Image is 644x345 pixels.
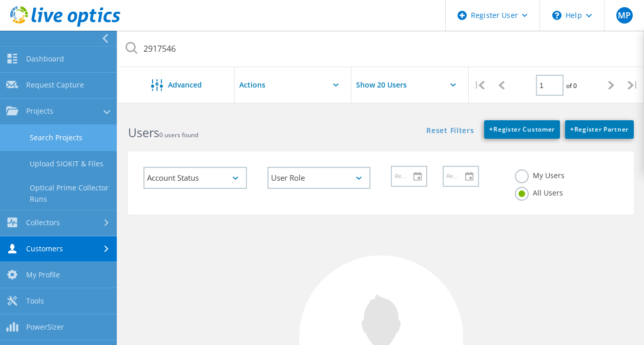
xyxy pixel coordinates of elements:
b: Users [128,124,159,141]
input: Register to [444,166,471,186]
svg: \n [552,11,562,20]
label: All Users [515,187,563,197]
span: Advanced [168,81,202,89]
div: | [622,67,644,103]
a: Reset Filters [426,127,474,136]
span: MP [618,11,631,19]
div: Account Status [143,167,247,189]
span: Register Partner [570,125,629,134]
div: User Role [267,167,371,189]
span: 0 users found [159,131,198,139]
b: + [570,125,574,134]
div: | [469,67,491,103]
a: Live Optics Dashboard [10,21,120,29]
b: + [489,125,493,134]
span: Register Customer [489,125,555,134]
label: My Users [515,169,565,179]
span: of 0 [566,81,577,90]
a: +Register Partner [565,120,634,139]
input: Register from [392,166,419,186]
a: +Register Customer [484,120,560,139]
